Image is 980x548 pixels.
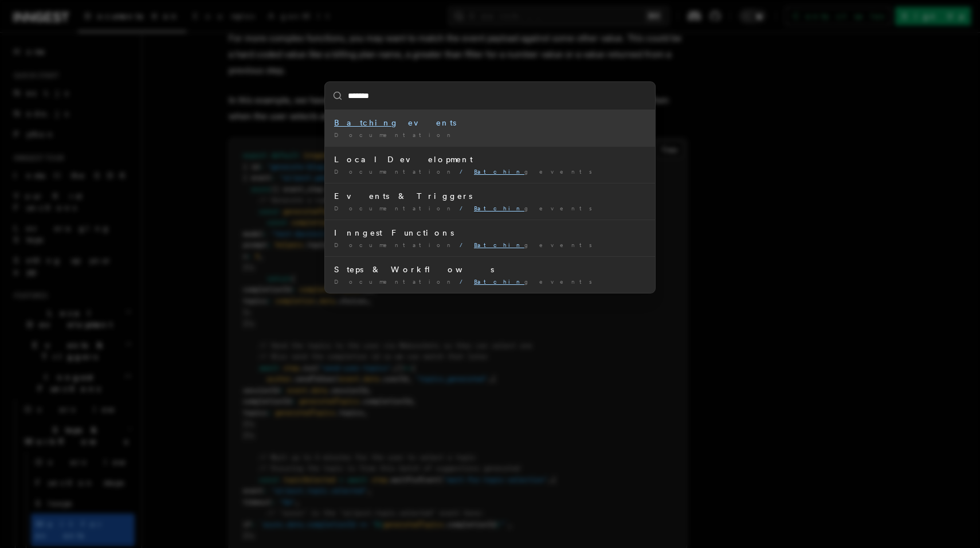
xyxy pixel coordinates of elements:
mark: Batchin [474,278,524,285]
span: / [460,168,469,175]
span: Documentation [334,168,455,175]
div: Steps & Workflows [334,264,646,275]
mark: Batchin [474,205,524,212]
span: Documentation [334,278,455,285]
span: Documentation [334,241,455,248]
span: Documentation [334,131,455,138]
span: g events [474,205,599,212]
mark: Batchin [474,241,524,248]
span: Documentation [334,205,455,212]
span: / [460,241,469,248]
span: g events [474,168,599,175]
span: g events [474,241,599,248]
div: Local Development [334,154,646,165]
span: / [460,205,469,212]
div: g events [334,117,646,128]
mark: Batchin [334,118,391,127]
span: / [460,278,469,285]
div: Inngest Functions [334,227,646,238]
div: Events & Triggers [334,190,646,202]
mark: Batchin [474,168,524,175]
span: g events [474,278,599,285]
